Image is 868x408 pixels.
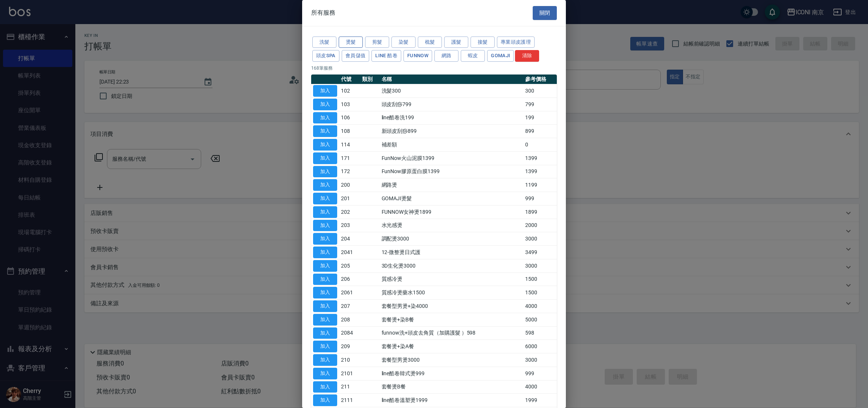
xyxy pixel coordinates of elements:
[523,97,557,111] td: 799
[365,37,389,48] button: 剪髮
[339,165,360,178] td: 172
[434,50,458,62] button: 網路
[380,219,524,232] td: 水光感燙
[339,367,360,380] td: 2101
[339,313,360,326] td: 208
[523,246,557,259] td: 3499
[523,192,557,206] td: 999
[380,138,524,152] td: 補差額
[360,75,379,84] th: 類別
[515,50,539,62] button: 清除
[487,50,514,62] button: Gomaji
[380,111,524,125] td: line酷卷洗199
[311,65,557,72] p: 168 筆服務
[380,151,524,165] td: FunNow火山泥膜1399
[339,232,360,246] td: 204
[523,326,557,340] td: 598
[380,300,524,313] td: 套餐型男燙+染4000
[523,138,557,152] td: 0
[313,206,337,218] button: 加入
[313,274,337,285] button: 加入
[380,273,524,286] td: 質感冷燙
[313,220,337,231] button: 加入
[523,125,557,138] td: 899
[313,300,337,312] button: 加入
[313,125,337,137] button: 加入
[313,193,337,204] button: 加入
[342,50,370,62] button: 會員儲值
[380,178,524,192] td: 網路燙
[313,314,337,326] button: 加入
[380,326,524,340] td: funnow洗+頭皮去角質（加購護髮 ）598
[497,37,535,48] button: 專業頭皮護理
[380,84,524,98] td: 洗髮300
[523,367,557,380] td: 999
[339,151,360,165] td: 171
[339,326,360,340] td: 2084
[313,152,337,164] button: 加入
[371,50,401,62] button: LINE 酷卷
[339,138,360,152] td: 114
[380,367,524,380] td: line酷卷韓式燙999
[444,37,468,48] button: 護髮
[523,111,557,125] td: 199
[380,165,524,178] td: FunNow膠原蛋白膜1399
[313,233,337,245] button: 加入
[313,112,337,124] button: 加入
[380,75,524,84] th: 名稱
[380,259,524,273] td: 3D生化燙3000
[313,85,337,97] button: 加入
[533,6,557,20] button: 關閉
[339,394,360,407] td: 2111
[339,205,360,219] td: 202
[523,313,557,326] td: 5000
[523,394,557,407] td: 1999
[523,353,557,367] td: 3000
[339,125,360,138] td: 108
[313,99,337,110] button: 加入
[339,37,363,48] button: 燙髮
[380,192,524,206] td: GOMAJI燙髮
[380,205,524,219] td: FUNNOW女神燙1899
[312,50,339,62] button: 頭皮SPA
[339,300,360,313] td: 207
[523,340,557,353] td: 6000
[391,37,416,48] button: 染髮
[339,97,360,111] td: 103
[312,37,336,48] button: 洗髮
[339,75,360,84] th: 代號
[313,139,337,151] button: 加入
[380,246,524,259] td: 12-微整燙日式護
[339,259,360,273] td: 205
[313,341,337,352] button: 加入
[339,192,360,206] td: 201
[523,380,557,394] td: 4000
[380,313,524,326] td: 套餐燙+染B餐
[313,381,337,393] button: 加入
[380,286,524,300] td: 質感冷燙藥水1500
[313,394,337,406] button: 加入
[313,260,337,272] button: 加入
[313,287,337,298] button: 加入
[313,179,337,191] button: 加入
[418,37,442,48] button: 梳髮
[523,300,557,313] td: 4000
[380,394,524,407] td: line酷卷溫塑燙1999
[523,219,557,232] td: 2000
[311,9,335,17] span: 所有服務
[313,354,337,366] button: 加入
[339,111,360,125] td: 106
[523,165,557,178] td: 1399
[471,37,495,48] button: 接髮
[313,368,337,379] button: 加入
[380,353,524,367] td: 套餐型男燙3000
[380,232,524,246] td: 調配燙3000
[523,151,557,165] td: 1399
[523,232,557,246] td: 3000
[339,246,360,259] td: 2041
[380,97,524,111] td: 頭皮刮痧799
[339,273,360,286] td: 206
[523,75,557,84] th: 參考價格
[523,205,557,219] td: 1899
[339,178,360,192] td: 200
